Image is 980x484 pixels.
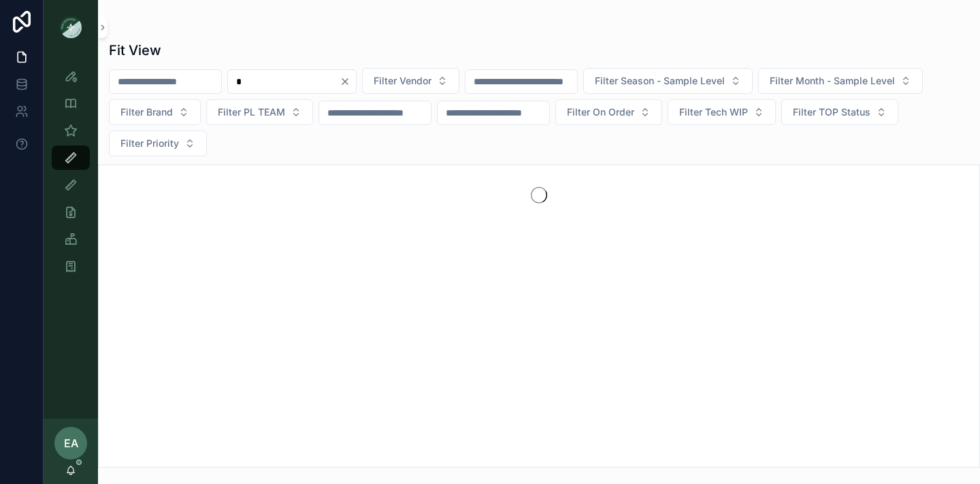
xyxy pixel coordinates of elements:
button: Select Button [555,99,662,125]
span: Filter Vendor [374,74,431,88]
button: Select Button [758,68,923,94]
span: Filter Tech WIP [679,105,748,119]
div: scrollable content [44,54,98,296]
h1: Fit View [109,41,161,60]
span: Filter Month - Sample Level [770,74,895,88]
span: Filter TOP Status [793,105,870,119]
span: EA [64,435,78,451]
img: App logo [60,16,82,38]
span: Filter Season - Sample Level [595,74,725,88]
button: Select Button [109,131,207,156]
button: Select Button [668,99,776,125]
button: Select Button [781,99,898,125]
span: Filter PL TEAM [218,105,285,119]
span: Filter On Order [567,105,634,119]
button: Clear [340,76,356,87]
button: Select Button [362,68,459,94]
button: Select Button [206,99,313,125]
button: Select Button [109,99,201,125]
button: Select Button [583,68,753,94]
span: Filter Brand [120,105,173,119]
span: Filter Priority [120,137,179,150]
